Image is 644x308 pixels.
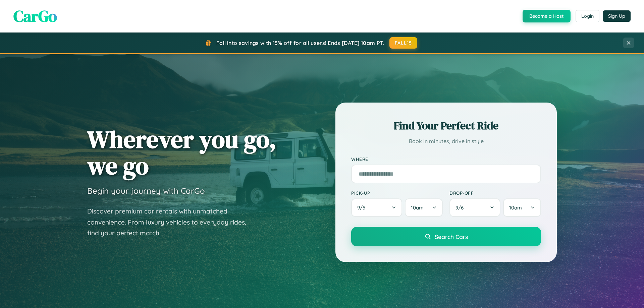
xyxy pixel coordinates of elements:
[523,10,571,22] button: Become a Host
[449,198,500,217] button: 9/6
[411,204,424,211] span: 10am
[389,37,418,49] button: FALL15
[509,204,522,211] span: 10am
[455,204,467,211] span: 9 / 6
[87,126,276,179] h1: Wherever you go, we go
[357,204,369,211] span: 9 / 5
[435,233,468,240] span: Search Cars
[13,5,57,27] span: CarGo
[351,156,541,162] label: Where
[351,118,541,133] h2: Find Your Perfect Ride
[576,10,599,22] button: Login
[351,227,541,246] button: Search Cars
[87,206,255,239] p: Discover premium car rentals with unmatched convenience. From luxury vehicles to everyday rides, ...
[449,190,541,196] label: Drop-off
[351,190,443,196] label: Pick-up
[216,40,384,46] span: Fall into savings with 15% off for all users! Ends [DATE] 10am PT.
[405,198,443,217] button: 10am
[351,136,541,146] p: Book in minutes, drive in style
[351,198,402,217] button: 9/5
[87,186,205,196] h3: Begin your journey with CarGo
[503,198,541,217] button: 10am
[603,10,631,22] button: Sign Up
